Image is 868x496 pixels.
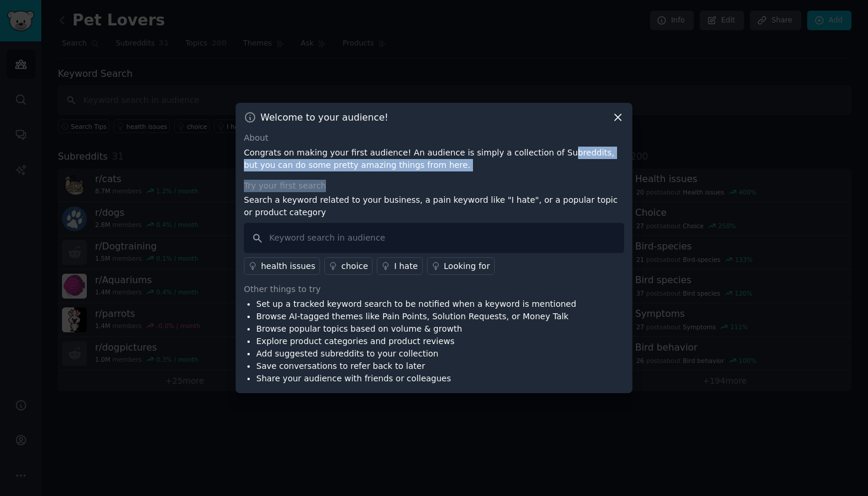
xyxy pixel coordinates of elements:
[244,257,320,275] a: health issues
[256,360,576,372] li: Save conversations to refer back to later
[244,194,624,219] p: Search a keyword related to your business, a pain keyword like "I hate", or a popular topic or pr...
[256,298,576,310] li: Set up a tracked keyword search to be notified when a keyword is mentioned
[394,260,417,273] div: I hate
[377,257,422,275] a: I hate
[244,180,624,192] div: Try your first search
[244,132,624,144] div: About
[256,310,576,323] li: Browse AI-tagged themes like Pain Points, Solution Requests, or Money Talk
[256,348,576,360] li: Add suggested subreddits to your collection
[261,260,315,273] div: health issues
[244,223,624,253] input: Keyword search in audience
[256,372,576,385] li: Share your audience with friends or colleagues
[244,147,624,171] p: Congrats on making your first audience! An audience is simply a collection of Subreddits, but you...
[244,283,624,296] div: Other things to try
[256,323,576,335] li: Browse popular topics based on volume & growth
[256,335,576,348] li: Explore product categories and product reviews
[324,257,373,275] a: choice
[260,111,389,124] h3: Welcome to your audience!
[427,257,495,275] a: Looking for
[444,260,490,273] div: Looking for
[341,260,368,273] div: choice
